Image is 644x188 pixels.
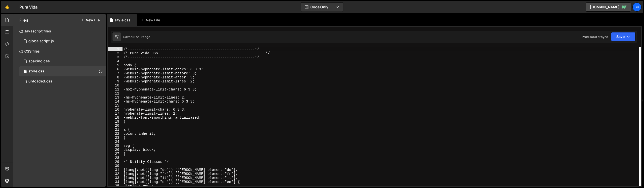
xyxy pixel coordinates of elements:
a: Bu [632,3,641,12]
div: 16149/43398.css [19,66,106,76]
div: 15 [108,104,123,108]
div: globalscript.js [28,39,54,43]
div: 2 [108,51,123,55]
div: 9 [108,79,123,83]
div: 24 [108,140,123,144]
div: 17 [108,112,123,116]
div: 20 [108,124,123,128]
div: Javascript files [13,26,106,36]
div: 19 [108,120,123,124]
div: 10 [108,83,123,87]
div: 31 [108,168,123,172]
div: 16 [108,108,123,112]
div: 33 [108,176,123,180]
div: New File [141,18,162,23]
h2: Files [19,17,28,23]
div: 16149/43400.css [19,56,106,66]
div: 28 [108,156,123,160]
a: 🤙 [1,1,13,13]
div: CSS files [13,46,106,56]
div: Saved [123,35,150,39]
div: 32 [108,172,123,176]
div: 12 [108,91,123,96]
div: 8 [108,75,123,79]
div: 11 [108,87,123,91]
div: 14 [108,100,123,104]
div: Prod is out of sync [582,35,608,39]
div: 5 [108,63,123,67]
div: 21 hours ago [132,35,150,39]
div: 21 [108,128,123,132]
div: 13 [108,96,123,100]
button: New File [81,18,100,22]
div: 16149/43399.css [19,76,106,86]
div: 7 [108,71,123,75]
div: 3 [108,55,123,59]
div: 29 [108,160,123,164]
div: 30 [108,164,123,168]
div: 23 [108,136,123,140]
a: [DOMAIN_NAME] [586,3,631,12]
div: unloaded.css [28,79,52,84]
div: 18 [108,116,123,120]
div: style.css [28,69,44,74]
button: Save [611,32,635,41]
div: 35 [108,184,123,188]
div: 27 [108,152,123,156]
div: spacing.css [28,59,50,64]
button: Code Only [301,3,343,12]
div: style.css [115,18,131,23]
div: 16149/43397.js [19,36,106,46]
div: 25 [108,144,123,148]
div: 26 [108,148,123,152]
div: Pura Vida [19,4,37,10]
div: 1 [108,47,123,51]
div: 6 [108,67,123,71]
div: 22 [108,132,123,136]
div: 4 [108,59,123,63]
div: 34 [108,180,123,184]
